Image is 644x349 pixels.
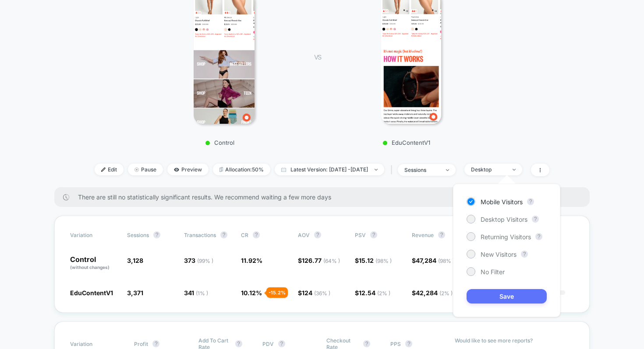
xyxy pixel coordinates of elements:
[527,198,534,205] button: ?
[438,231,445,238] button: ?
[446,169,449,171] img: end
[314,53,321,61] span: VS
[412,232,434,238] span: Revenue
[95,164,124,175] span: Edit
[416,289,453,297] span: 42,284
[266,287,288,298] div: - 15.2 %
[127,257,143,264] span: 3,128
[278,340,285,347] button: ?
[416,257,454,264] span: 47,284
[298,257,340,264] span: $
[438,258,454,264] span: ( 98 % )
[253,231,260,238] button: ?
[70,265,110,270] span: (without changes)
[196,290,208,297] span: ( 1 % )
[219,167,223,172] img: rebalance
[314,231,321,238] button: ?
[298,232,310,238] span: AOV
[235,340,242,347] button: ?
[375,169,378,171] img: end
[302,289,330,297] span: 124
[241,289,262,297] span: 10.12 %
[390,341,401,347] span: PPS
[412,289,453,297] span: $
[78,193,572,201] span: There are still no statistically significant results. We recommend waiting a few more days
[70,256,118,271] p: Control
[521,251,528,258] button: ?
[241,232,248,238] span: CR
[375,258,392,264] span: ( 98 % )
[213,164,270,175] span: Allocation: 50%
[70,289,113,297] span: EduContentV1
[455,337,574,344] p: Would like to see more reports?
[262,341,274,347] span: PDV
[355,257,392,264] span: $
[70,231,118,238] span: Variation
[389,164,398,176] span: |
[275,164,384,175] span: Latest Version: [DATE] - [DATE]
[302,257,340,264] span: 126.77
[167,164,209,175] span: Preview
[323,258,340,264] span: ( 64 % )
[370,231,377,238] button: ?
[405,340,412,347] button: ?
[153,231,160,238] button: ?
[355,289,390,297] span: $
[330,139,483,146] p: EduContentV1
[359,257,392,264] span: 15.12
[314,290,330,297] span: ( 36 % )
[134,341,148,347] span: Profit
[241,257,262,264] span: 11.92 %
[127,232,149,238] span: Sessions
[281,168,286,172] img: calendar
[359,289,390,297] span: 12.54
[363,340,370,347] button: ?
[404,167,439,173] div: sessions
[481,216,527,223] span: Desktop Visitors
[532,216,539,223] button: ?
[535,233,542,240] button: ?
[127,289,143,297] span: 3,371
[481,198,523,206] span: Mobile Visitors
[298,289,330,297] span: $
[481,251,517,258] span: New Visitors
[471,166,506,173] div: Desktop
[439,290,453,297] span: ( 2 % )
[513,169,516,171] img: end
[143,139,297,146] p: Control
[197,258,213,264] span: ( 99 % )
[467,289,547,304] button: Save
[355,232,366,238] span: PSV
[134,168,139,172] img: end
[184,289,208,297] span: 341
[101,168,106,172] img: edit
[377,290,390,297] span: ( 2 % )
[184,257,213,264] span: 373
[412,257,454,264] span: $
[220,231,227,238] button: ?
[128,164,163,175] span: Pause
[481,268,505,276] span: No Filter
[184,232,216,238] span: Transactions
[152,340,159,347] button: ?
[481,233,531,241] span: Returning Visitors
